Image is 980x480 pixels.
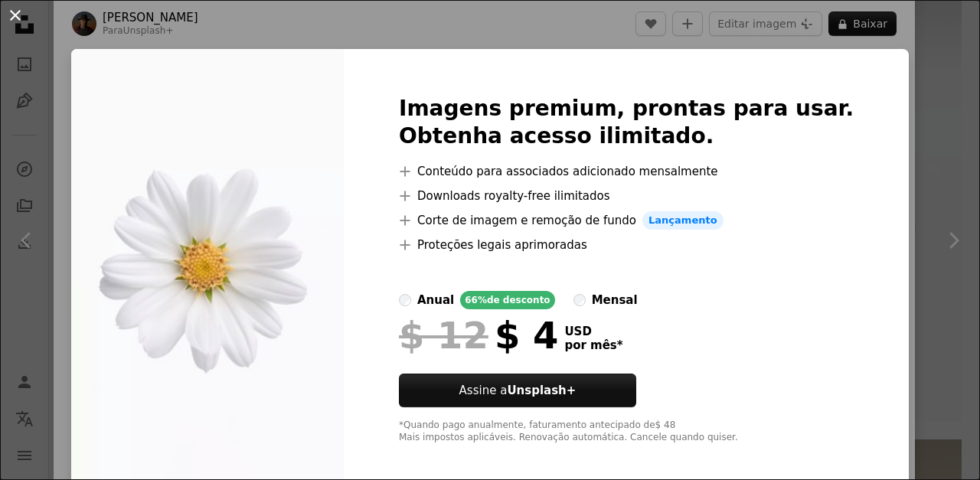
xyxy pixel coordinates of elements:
[592,291,638,309] div: mensal
[399,315,558,355] div: $ 4
[399,95,854,150] h2: Imagens premium, prontas para usar. Obtenha acesso ilimitado.
[460,291,554,309] div: 66% de desconto
[399,374,636,407] button: Assine aUnsplash+
[399,211,854,230] li: Corte de imagem e remoção de fundo
[417,291,454,309] div: anual
[399,315,488,355] span: $ 12
[399,187,854,205] li: Downloads royalty-free ilimitados
[564,325,622,338] span: USD
[399,162,854,181] li: Conteúdo para associados adicionado mensalmente
[564,338,622,352] span: por mês *
[507,384,576,397] strong: Unsplash+
[573,294,586,306] input: mensal
[399,420,854,444] div: *Quando pago anualmente, faturamento antecipado de $ 48 Mais impostos aplicáveis. Renovação autom...
[399,294,411,306] input: anual66%de desconto
[399,236,854,254] li: Proteções legais aprimoradas
[642,211,724,230] span: Lançamento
